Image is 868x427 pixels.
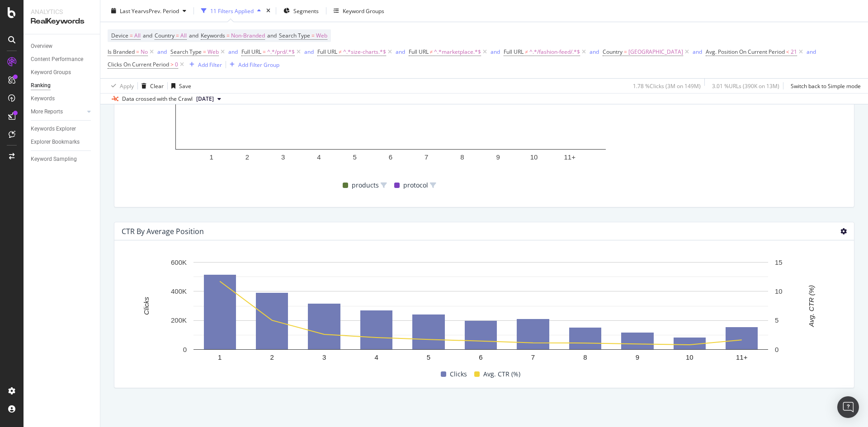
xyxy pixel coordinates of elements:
[138,79,164,93] button: Clear
[837,396,859,418] div: Open Intercom Messenger
[210,7,254,14] div: 11 Filters Applied
[198,61,222,68] div: Add Filter
[374,353,378,361] text: 4
[304,47,314,56] button: and
[186,59,222,70] button: Add Filter
[31,81,51,90] div: Ranking
[775,288,783,296] text: 10
[427,353,430,361] text: 5
[775,258,783,266] text: 15
[111,32,128,39] span: Device
[193,94,225,104] button: [DATE]
[155,32,175,39] span: Country
[203,48,206,56] span: =
[263,48,266,56] span: =
[150,82,164,89] div: Clear
[130,32,133,39] span: =
[31,94,55,103] div: Keywords
[491,47,500,56] button: and
[564,153,576,161] text: 11+
[108,79,134,93] button: Apply
[807,285,815,327] text: Avg. CTR (%)
[316,29,327,42] span: Web
[430,48,433,56] span: ≠
[281,153,285,161] text: 3
[686,353,693,361] text: 10
[531,353,535,361] text: 7
[525,48,528,56] span: ≠
[807,47,816,56] button: and
[31,137,94,147] a: Explorer Bookmarks
[270,353,274,361] text: 2
[450,369,467,380] span: Clicks
[31,155,94,164] a: Keyword Sampling
[530,153,538,161] text: 10
[31,94,94,103] a: Keywords
[141,46,148,58] span: No
[226,59,279,70] button: Add Filter Group
[352,180,379,191] span: products
[791,82,861,89] div: Switch back to Simple mode
[267,32,277,39] span: and
[460,153,464,161] text: 8
[317,153,321,161] text: 4
[396,48,405,56] div: and
[279,32,310,39] span: Search Type
[280,4,322,18] button: Segments
[775,346,778,353] text: 0
[628,46,683,58] span: [GEOGRAPHIC_DATA]
[31,42,94,51] a: Overview
[693,48,702,56] div: and
[231,29,265,42] span: Non-Branded
[583,353,587,361] text: 8
[198,4,264,18] button: 11 Filters Applied
[693,47,702,56] button: and
[491,48,500,56] div: and
[339,48,342,56] span: ≠
[241,48,261,56] span: Full URL
[183,346,187,353] text: 0
[787,79,861,93] button: Switch back to Simple mode
[226,32,230,39] span: =
[208,46,219,58] span: Web
[120,82,134,89] div: Apply
[171,288,187,296] text: 400K
[267,46,295,58] span: ^.*/prd/.*$
[143,32,152,39] span: and
[136,48,139,56] span: =
[322,353,326,361] text: 3
[317,48,337,56] span: Full URL
[171,317,187,324] text: 200K
[304,48,314,56] div: and
[343,7,384,14] div: Keyword Groups
[31,68,71,77] div: Keyword Groups
[31,42,52,51] div: Overview
[171,258,187,266] text: 600K
[196,95,214,103] span: 2025 Sep. 16th
[293,7,319,14] span: Segments
[603,48,623,56] span: Country
[425,153,428,161] text: 7
[228,47,238,56] button: and
[108,48,135,56] span: Is Branded
[122,258,840,367] svg: A chart.
[330,4,388,18] button: Keyword Groups
[238,61,279,68] div: Add Filter Group
[31,124,76,134] div: Keywords Explorer
[210,153,213,161] text: 1
[175,58,178,71] span: 0
[218,353,222,361] text: 1
[409,48,429,56] span: Full URL
[389,153,392,161] text: 6
[31,107,63,117] div: More Reports
[775,317,778,324] text: 5
[108,4,190,18] button: Last YearvsPrev. Period
[590,48,599,56] div: and
[31,155,77,164] div: Keyword Sampling
[108,61,169,68] span: Clicks On Current Period
[31,137,80,147] div: Explorer Bookmarks
[791,46,797,58] span: 21
[122,227,204,236] div: CTR By Average Position
[31,81,94,90] a: Ranking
